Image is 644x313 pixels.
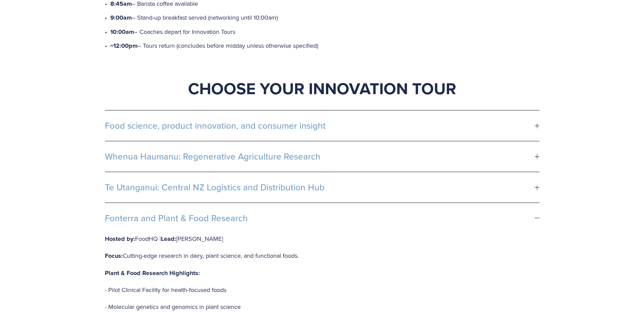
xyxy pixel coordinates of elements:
strong: 10:00am [110,27,134,36]
button: Te Utanganui: Central NZ Logistics and Distribution Hub [105,172,539,203]
p: – Stand-up breakfast served (networking until 10:00am) [110,12,539,23]
strong: ~12:00pm [110,41,137,50]
span: Fonterra and Plant & Food Research [105,213,535,223]
button: Whenua Haumanu: Regenerative Agriculture Research [105,141,539,172]
button: Fonterra and Plant & Food Research [105,203,539,233]
p: - Pilot Clinical Facility for health-focused foods [105,285,409,295]
p: – Tours return (concludes before midday unless otherwise specified) [110,40,539,51]
strong: Focus: [105,251,123,260]
p: – Coaches depart for Innovation Tours [110,26,539,38]
p: Cutting-edge research in dairy, plant science, and functional foods. [105,250,409,262]
strong: 9:00am [110,13,132,22]
strong: Hosted by: [105,234,135,243]
h1: Choose Your Innovation Tour [105,78,539,99]
span: Te Utanganui: Central NZ Logistics and Distribution Hub [105,182,535,192]
strong: Lead: [161,234,176,243]
button: Food science, product innovation, and consumer insight [105,110,539,141]
span: Food science, product innovation, and consumer insight [105,121,535,131]
strong: Plant & Food Research Highlights: [105,269,200,277]
span: Whenua Haumanu: Regenerative Agriculture Research [105,151,535,162]
p: FoodHQ | [PERSON_NAME] [105,233,409,245]
p: - Molecular genetics and genomics in plant science [105,301,409,312]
